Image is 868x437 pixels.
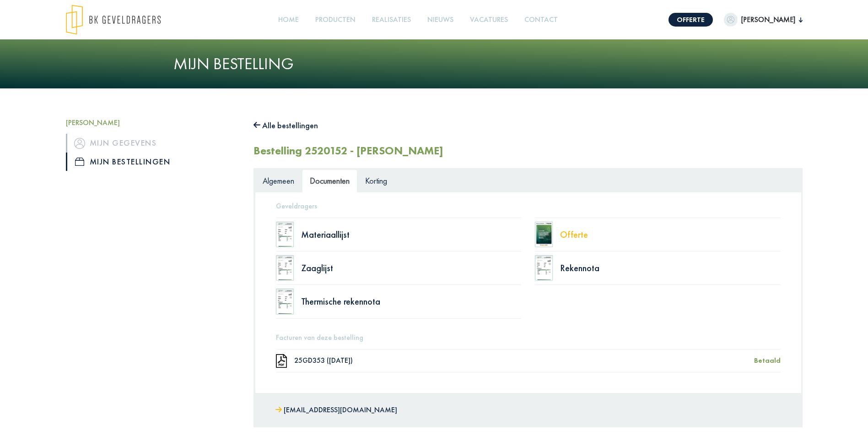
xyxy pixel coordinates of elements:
a: iconMijn gegevens [66,134,240,152]
span: Documenten [310,175,350,186]
button: [PERSON_NAME] [724,13,803,27]
a: Nieuws [424,10,457,30]
a: [EMAIL_ADDRESS][DOMAIN_NAME] [275,404,397,417]
a: Contact [521,10,561,30]
a: Home [275,10,302,30]
img: icon [75,158,84,166]
h5: Facturen van deze bestelling [276,333,781,342]
img: doc [276,255,294,281]
span: [PERSON_NAME] [738,14,799,25]
img: doc [276,354,287,368]
button: Alle bestellingen [253,118,318,133]
h5: [PERSON_NAME] [66,118,240,127]
a: Offerte [669,13,713,27]
div: Offerte [560,230,781,239]
div: Zaaglijst [301,263,522,273]
h5: Geveldragers [276,202,781,210]
a: Producten [312,10,359,30]
div: Thermische rekennota [301,297,522,306]
span: Algemeen [263,175,294,186]
img: icon [74,138,85,149]
div: Materiaallijst [301,230,522,239]
img: doc [535,255,553,281]
h2: Bestelling 2520152 - [PERSON_NAME] [253,144,443,158]
a: Vacatures [466,10,512,30]
img: doc [276,289,294,314]
h1: Mijn bestelling [173,54,695,74]
a: Realisaties [368,10,415,30]
div: Betaald [754,356,781,366]
div: 25GD353 ([DATE]) [294,357,754,364]
span: Korting [365,175,387,186]
img: logo [66,5,161,35]
img: doc [535,222,553,247]
a: iconMijn bestellingen [66,153,240,171]
img: dummypic.png [724,13,738,27]
img: doc [276,222,294,247]
div: Rekennota [560,263,781,273]
ul: Tabs [255,169,801,192]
